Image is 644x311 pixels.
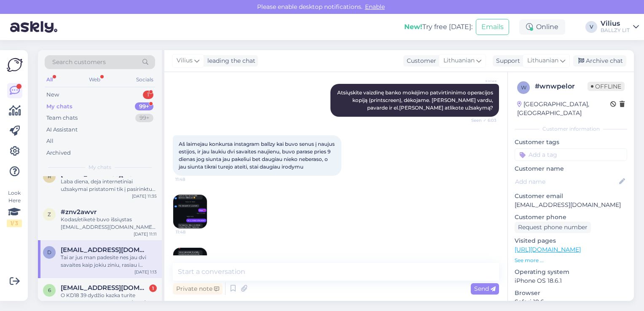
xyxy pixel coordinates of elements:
span: My chats [89,164,111,171]
a: [URL][DOMAIN_NAME] [515,246,581,253]
div: My chats [46,102,72,111]
span: Send [474,285,496,292]
a: ViliusBALLZY LIT [601,20,639,34]
p: Safari 18.6 [515,298,627,306]
span: Seen ✓ 6:03 [465,117,496,123]
span: r [48,173,51,180]
div: # wnwpelor [535,81,588,91]
span: Vilius [465,77,496,83]
span: 6 [48,287,51,293]
div: leading the chat [204,56,255,65]
div: O KD18 39 dydžio kazka turite [61,292,157,299]
div: Archive chat [573,55,626,67]
span: z [48,211,51,217]
img: Attachment [173,195,207,228]
span: d [47,249,51,255]
p: Customer phone [515,213,627,222]
div: Socials [134,74,155,85]
div: 99+ [135,114,153,122]
span: Aš laimejau konkursa instagram ballzy kai buvo senus į naujus estijos, ir jau laukiu dvi savaites... [179,141,336,170]
div: Look Here [7,189,22,227]
span: Enable [362,3,387,11]
div: 99+ [135,102,153,111]
div: All [46,137,54,145]
div: New [46,91,59,99]
input: Add a tag [515,148,627,161]
div: Private note [173,283,223,295]
b: New! [404,23,422,31]
div: BALLZY LIT [601,27,630,34]
div: All [45,74,54,85]
p: iPhone OS 18.6.1 [515,276,627,285]
div: Tai ar jus man padesite nes jau dvi savaites kaip jokiu ziniu, rasiau i gmailus i supportus ir ma... [61,254,157,269]
div: [GEOGRAPHIC_DATA], [GEOGRAPHIC_DATA] [517,100,610,118]
span: Atsiųskite vaizdinę banko mokėjimo patvirtininimo operacijos kopiją (printscreen), dėkojame. [PER... [337,89,494,111]
span: 605.peugeot@gmail.com [61,284,148,292]
span: 11:48 [175,176,207,182]
img: Attachment [173,248,207,282]
div: Laba diena, deja internetiniai užsakymai pristatomi tik į pasirinktus paštomatus. [61,178,157,193]
span: Lithuanian [443,56,475,65]
span: w [521,84,526,91]
span: 11:48 [176,229,207,235]
p: Customer tags [515,138,627,147]
div: Archived [46,149,71,157]
div: Request phone number [515,222,591,233]
p: Operating system [515,268,627,276]
span: Lithuanian [527,56,558,65]
div: Online [519,19,565,35]
div: Try free [DATE]: [404,22,472,32]
span: deividas123budrys@gmail.com [61,246,148,254]
p: Visited pages [515,236,627,245]
p: [EMAIL_ADDRESS][DOMAIN_NAME] [515,201,627,209]
span: Search customers [52,58,106,67]
span: #znv2awvr [61,208,97,216]
div: Customer [403,56,436,65]
div: 1 [149,284,157,292]
div: V [585,21,597,33]
div: Customer information [515,125,627,133]
img: Askly Logo [7,57,23,73]
span: Offline [588,82,625,91]
p: Customer email [515,192,627,201]
div: [DATE] 11:11 [134,231,157,237]
div: AI Assistant [46,126,78,134]
input: Add name [515,177,617,186]
div: 1 / 3 [7,220,22,227]
div: [DATE] 11:35 [132,193,157,199]
div: [DATE] 1:13 [134,269,157,275]
p: See more ... [515,257,627,264]
p: Browser [515,289,627,298]
div: Web [87,74,102,85]
button: Emails [476,19,509,35]
div: [DATE] 21:01 [131,299,157,306]
div: Vilius [601,20,630,27]
div: Support [493,56,520,65]
div: Team chats [46,114,78,122]
div: Kodas/etiketė buvo išsiųstas [EMAIL_ADDRESS][DOMAIN_NAME] [DOMAIN_NAME], ar tikrinote ir Spam sky... [61,216,157,231]
span: Vilius [177,56,193,65]
p: Customer name [515,164,627,173]
div: 1 [143,91,153,99]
